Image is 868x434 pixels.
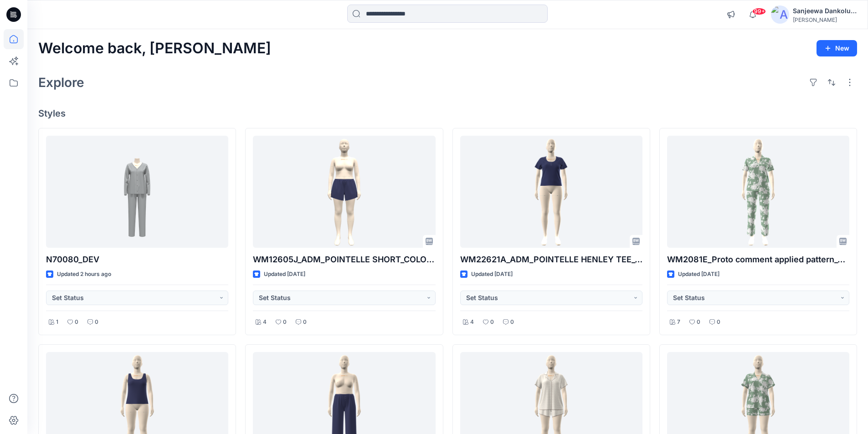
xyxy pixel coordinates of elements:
h2: Welcome back, [PERSON_NAME] [38,40,271,57]
p: 0 [697,317,700,327]
p: 0 [717,317,720,327]
p: Updated 2 hours ago [57,270,111,279]
p: WM22621A_ADM_POINTELLE HENLEY TEE_COLORWAY_REV5L [460,253,642,266]
button: New [817,40,857,56]
p: 7 [677,317,680,327]
p: 1 [56,317,58,327]
p: 0 [283,317,287,327]
div: [PERSON_NAME] [793,16,857,23]
a: WM12605J_ADM_POINTELLE SHORT_COLORWAY_REV5 [253,136,435,248]
a: N70080_DEV [46,136,228,248]
p: WM2081E_Proto comment applied pattern_Colorway_REV11 [667,253,849,266]
h4: Styles [38,108,857,119]
div: Sanjeewa Dankoluwage [793,5,857,16]
a: WM2081E_Proto comment applied pattern_Colorway_REV11 [667,136,849,248]
p: 0 [303,317,307,327]
p: 4 [470,317,474,327]
a: WM22621A_ADM_POINTELLE HENLEY TEE_COLORWAY_REV5L [460,136,642,248]
p: Updated [DATE] [264,270,305,279]
p: 0 [490,317,494,327]
p: 0 [95,317,98,327]
p: Updated [DATE] [678,270,719,279]
img: avatar [771,5,789,24]
p: 0 [75,317,78,327]
p: 0 [510,317,514,327]
p: WM12605J_ADM_POINTELLE SHORT_COLORWAY_REV5 [253,253,435,266]
p: N70080_DEV [46,253,228,266]
span: 99+ [752,8,766,15]
p: Updated [DATE] [471,270,513,279]
p: 4 [263,317,267,327]
h2: Explore [38,75,84,90]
